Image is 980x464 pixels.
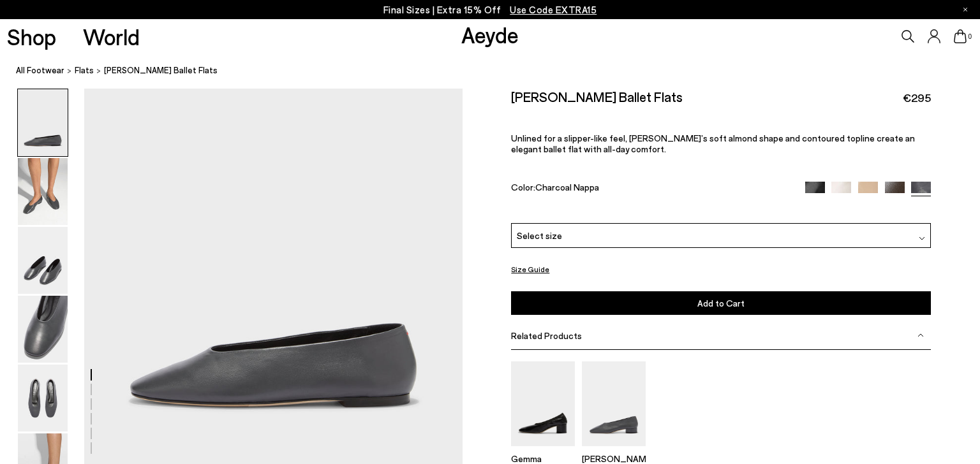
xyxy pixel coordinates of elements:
[903,90,931,106] span: €295
[511,437,575,464] a: Gemma Block Heel Pumps Gemma
[510,4,597,15] span: Navigate to /collections/ss25-final-sizes
[18,158,68,225] img: Kirsten Ballet Flats - Image 2
[461,21,519,48] a: Aeyde
[7,25,56,48] a: Shop
[511,182,791,196] div: Color:
[18,365,68,431] img: Kirsten Ballet Flats - Image 5
[18,89,68,156] img: Kirsten Ballet Flats - Image 1
[967,33,973,40] span: 0
[16,64,64,77] a: All Footwear
[582,453,646,464] p: [PERSON_NAME]
[18,227,68,294] img: Kirsten Ballet Flats - Image 3
[18,296,68,363] img: Kirsten Ballet Flats - Image 4
[517,229,562,242] span: Select size
[917,332,924,338] img: svg%3E
[83,25,140,48] a: World
[104,64,218,77] span: [PERSON_NAME] Ballet Flats
[511,291,931,315] button: Add to Cart
[511,361,575,446] img: Gemma Block Heel Pumps
[697,298,745,308] span: Add to Cart
[511,89,683,105] h2: [PERSON_NAME] Ballet Flats
[75,65,94,75] span: Flats
[16,54,980,89] nav: breadcrumb
[75,64,94,77] a: Flats
[511,261,549,277] button: Size Guide
[511,330,582,341] span: Related Products
[582,437,646,464] a: Delia Low-Heeled Ballet Pumps [PERSON_NAME]
[535,182,599,192] span: Charcoal Nappa
[511,133,915,154] span: Unlined for a slipper-like feel, [PERSON_NAME]’s soft almond shape and contoured topline create a...
[582,361,646,446] img: Delia Low-Heeled Ballet Pumps
[919,235,925,242] img: svg%3E
[954,29,967,43] a: 0
[383,2,597,18] p: Final Sizes | Extra 15% Off
[511,453,575,464] p: Gemma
